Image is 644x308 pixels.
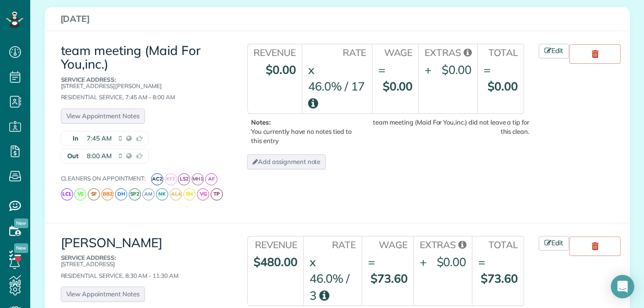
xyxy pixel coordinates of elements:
[74,188,86,200] span: VS
[183,188,195,200] span: SM
[61,188,73,200] span: LC1
[308,61,314,78] div: x
[156,188,168,200] span: NK
[378,61,385,78] div: =
[247,236,303,252] th: Revenue
[61,76,225,89] p: [STREET_ADDRESS][PERSON_NAME]
[142,188,155,200] span: AM
[488,79,518,93] strong: $0.00
[442,61,471,78] div: $0.00
[539,44,569,58] a: Edit
[87,151,112,161] span: 8:00 AM
[61,76,225,101] div: Residential Service, 7:45 AM - 8:00 AM
[363,118,529,136] div: team meeting (Maid For You,inc.) did not leave a tip for this clean.
[247,44,302,59] th: Revenue
[205,173,217,185] span: AF
[14,218,28,228] span: New
[61,42,200,72] a: team meeting (Maid For You,inc.)
[87,134,112,143] span: 7:45 AM
[310,270,356,304] div: 46.0% / 3
[310,254,316,270] div: x
[477,44,524,59] th: Total
[478,254,485,270] div: =
[151,173,163,185] span: AC2
[178,173,190,185] span: LS2
[368,254,375,270] div: =
[303,236,362,252] th: Rate
[251,118,271,126] b: Notes:
[383,79,413,93] strong: $0.00
[418,44,477,59] th: Extras
[60,14,614,24] h3: [DATE]
[425,61,431,78] div: +
[61,131,81,145] strong: In
[165,173,177,185] span: KF2
[197,188,209,200] span: VG
[611,275,634,298] div: Open Intercom Messenger
[247,154,326,169] a: Add assignment note
[129,188,141,200] span: SP2
[14,243,28,253] span: New
[437,254,467,270] div: $0.00
[413,236,472,252] th: Extras
[170,188,182,200] span: AL4
[251,118,360,145] p: You currently have no notes tied to this entry
[481,271,518,286] strong: $73.60
[254,254,297,269] strong: $480.00
[61,76,116,83] b: Service Address:
[61,235,163,251] a: [PERSON_NAME]
[308,78,367,111] div: 46.0% / 17
[372,44,418,59] th: Wage
[472,236,524,252] th: Total
[266,62,296,77] strong: $0.00
[61,149,81,163] strong: Out
[539,236,569,251] a: Edit
[371,271,408,286] strong: $73.60
[101,188,114,200] span: BB2
[420,254,427,270] div: +
[61,109,145,124] a: View Appointment Notes
[211,188,223,200] span: TP
[61,254,225,279] div: Residential Service, 8:30 AM - 11:30 AM
[362,236,413,252] th: Wage
[192,173,204,185] span: MH1
[61,175,150,182] span: Cleaners on appointment:
[61,254,225,267] p: [STREET_ADDRESS]
[61,254,116,261] b: Service Address:
[484,61,490,78] div: =
[88,188,100,200] span: SF
[115,188,127,200] span: DH
[302,44,372,59] th: Rate
[61,287,145,302] a: View Appointment Notes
